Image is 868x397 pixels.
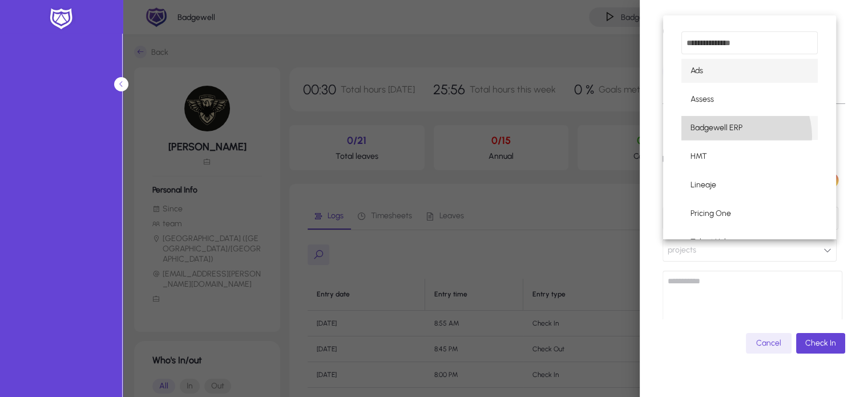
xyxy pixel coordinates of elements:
span: Pricing One [691,207,731,220]
mat-option: Assess [681,87,818,111]
mat-option: HMT [681,145,818,169]
mat-option: Ads [681,59,818,83]
span: Badgewell ERP [691,121,742,135]
mat-option: Talent Hub [681,230,818,254]
mat-option: Lineaje [681,173,818,197]
span: Assess [691,93,714,106]
mat-option: Badgewell ERP [681,116,818,140]
span: HMT [691,150,707,163]
span: Ads [691,64,703,78]
input: dropdown search [681,31,818,54]
span: Lineaje [691,178,716,192]
span: Talent Hub [691,235,729,249]
mat-option: Pricing One [681,202,818,226]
